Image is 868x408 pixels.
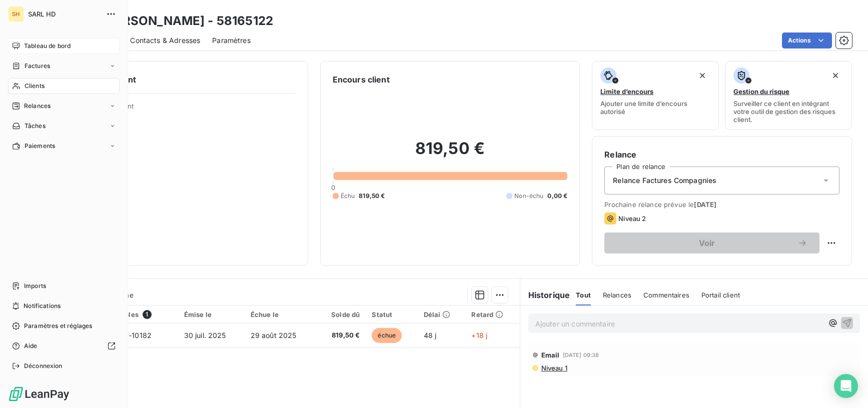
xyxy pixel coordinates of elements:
span: Paiements [25,141,55,150]
h6: Historique [520,289,570,301]
img: Logo LeanPay [8,386,70,402]
span: Clients [25,81,45,90]
div: Solde dû [322,310,360,318]
span: Surveiller ce client en intégrant votre outil de gestion des risques client. [733,99,843,123]
h6: Relance [604,148,839,160]
span: 0,00 € [547,191,567,200]
div: Émise le [184,310,239,318]
h2: 819,50 € [333,138,568,168]
h6: Encours client [333,73,390,85]
h6: Informations client [61,73,296,85]
span: Niveau 2 [618,214,646,222]
span: 30 juil. 2025 [184,331,226,339]
div: Open Intercom Messenger [834,374,858,398]
button: Voir [604,232,819,253]
span: 48 j [424,331,437,339]
span: Tout [576,291,591,299]
span: Commentaires [643,291,689,299]
button: Gestion du risqueSurveiller ce client en intégrant votre outil de gestion des risques client. [725,61,852,130]
span: Échu [341,191,355,200]
div: Retard [471,310,513,318]
span: Contacts & Adresses [130,35,200,45]
span: Limite d’encours [600,87,653,95]
span: échue [372,328,402,343]
span: Paramètres et réglages [24,321,92,330]
span: Voir [616,239,797,247]
span: Gestion du risque [733,87,789,95]
span: Niveau 1 [540,364,567,372]
span: Non-échu [514,191,543,200]
span: +18 j [471,331,487,339]
span: [DATE] 09:38 [563,352,599,358]
span: Portail client [701,291,740,299]
button: Limite d’encoursAjouter une limite d’encours autorisé [592,61,719,130]
span: Paramètres [212,35,251,45]
span: [DATE] [694,200,716,208]
span: Factures [25,61,50,70]
span: Aide [24,341,38,350]
span: 819,50 € [359,191,385,200]
a: Aide [8,338,120,354]
span: Prochaine relance prévue le [604,200,839,208]
span: SARL HD [28,10,100,18]
button: Actions [782,32,832,48]
span: 819,50 € [322,330,360,340]
span: Propriétés Client [81,102,296,116]
span: Tâches [25,121,46,130]
span: 29 août 2025 [251,331,297,339]
span: Notifications [24,301,61,310]
span: Relances [24,101,51,110]
span: Déconnexion [24,361,63,370]
span: 0 [331,183,335,191]
span: 1 [143,310,152,319]
span: Imports [24,281,46,290]
div: Délai [424,310,460,318]
span: Relances [603,291,631,299]
span: Email [541,351,560,359]
div: SH [8,6,24,22]
span: Relance Factures Compagnies [613,175,716,185]
span: Tableau de bord [24,41,71,50]
div: Échue le [251,310,310,318]
div: Statut [372,310,411,318]
h3: M [PERSON_NAME] - 58165122 [88,12,273,30]
span: Ajouter une limite d’encours autorisé [600,99,710,115]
